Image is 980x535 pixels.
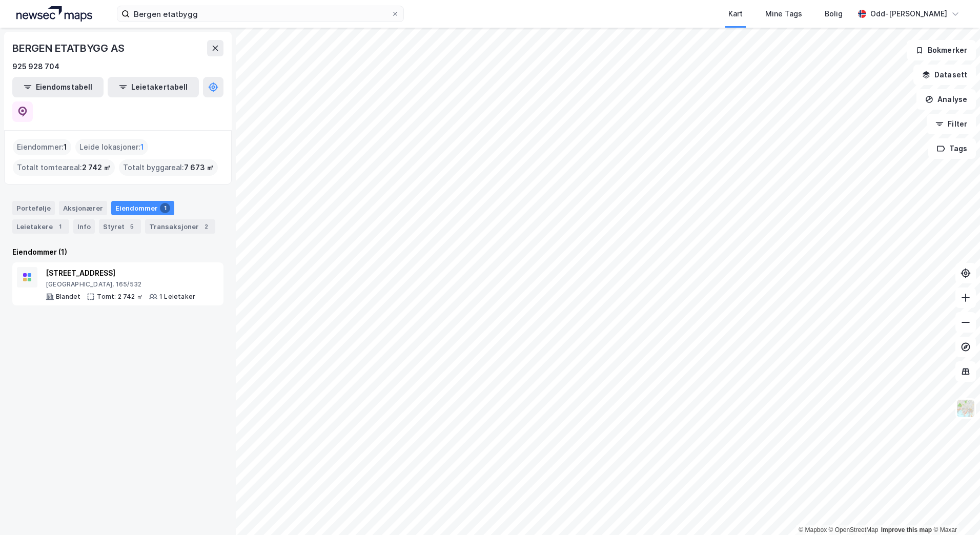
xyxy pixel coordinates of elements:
img: Z [956,399,975,418]
div: Portefølje [12,201,55,215]
div: Odd-[PERSON_NAME] [870,8,947,20]
a: OpenStreetMap [829,526,879,533]
div: [GEOGRAPHIC_DATA], 165/532 [46,280,195,289]
div: Eiendommer [111,201,174,215]
button: Leietakertabell [108,77,199,97]
span: 2 742 ㎡ [82,161,111,174]
div: 5 [127,221,137,232]
span: 1 [64,141,67,153]
div: Info [73,219,95,234]
div: 1 [160,203,170,213]
button: Bokmerker [907,40,976,60]
div: Leide lokasjoner : [75,139,148,155]
div: Tomt: 2 742 ㎡ [97,293,143,301]
div: Mine Tags [765,8,802,20]
div: Kart [728,8,743,20]
button: Eiendomstabell [12,77,104,97]
div: Totalt tomteareal : [13,159,115,176]
div: Bolig [825,8,843,20]
div: 925 928 704 [12,60,59,73]
div: BERGEN ETATBYGG AS [12,40,126,56]
a: Mapbox [799,526,827,533]
div: Totalt byggareal : [119,159,218,176]
button: Filter [927,114,976,134]
span: 7 673 ㎡ [184,161,214,174]
div: Leietakere [12,219,69,234]
div: Transaksjoner [145,219,215,234]
iframe: Chat Widget [929,486,980,535]
span: 1 [140,141,144,153]
div: 2 [201,221,211,232]
img: logo.a4113a55bc3d86da70a041830d287a7e.svg [16,6,92,22]
div: Blandet [56,293,80,301]
button: Datasett [913,65,976,85]
button: Analyse [916,89,976,110]
a: Improve this map [881,526,932,533]
div: 1 Leietaker [159,293,195,301]
div: [STREET_ADDRESS] [46,267,195,279]
div: Eiendommer : [13,139,71,155]
button: Tags [928,138,976,159]
div: Kontrollprogram for chat [929,486,980,535]
input: Søk på adresse, matrikkel, gårdeiere, leietakere eller personer [130,6,391,22]
div: Styret [99,219,141,234]
div: Eiendommer (1) [12,246,223,258]
div: 1 [55,221,65,232]
div: Aksjonærer [59,201,107,215]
